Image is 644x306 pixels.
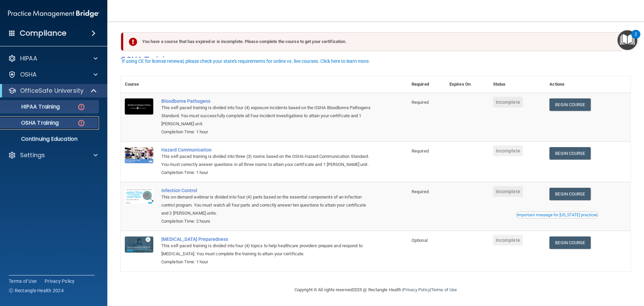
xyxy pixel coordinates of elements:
[122,59,370,63] div: If using CE for license renewal, please check your state's requirements for online vs. live cours...
[123,32,623,51] div: You have a course that has expired or is incomplete. Please complete the course to get your certi...
[412,100,429,105] span: Required
[161,188,374,193] a: Infection Control
[493,235,523,246] span: Incomplete
[161,147,374,152] a: Hazard Communication
[45,278,75,285] a: Privacy Policy
[445,76,489,93] th: Expires On
[161,193,374,217] div: This on-demand webinar is divided into four (4) parts based on the essential components of an inf...
[549,147,590,160] a: Begin Course
[549,98,590,111] a: Begin Course
[493,145,523,156] span: Incomplete
[610,260,636,285] iframe: Drift Widget Chat Controller
[161,104,374,128] div: This self-paced training is divided into four (4) exposure incidents based on the OSHA Bloodborne...
[129,38,137,46] img: exclamation-circle-solid-danger.72ef9ffc.png
[8,7,99,20] img: PMB logo
[161,98,374,104] a: Bloodborne Pathogens
[431,287,457,292] a: Terms of Use
[493,97,523,107] span: Incomplete
[8,87,97,95] a: OfficeSafe University
[161,258,374,266] div: Completion Time: 1 hour
[121,55,631,64] h4: OSHA Training
[161,217,374,225] div: Completion Time: 2 hours
[618,30,637,50] button: Open Resource Center, 2 new notifications
[20,54,37,62] p: HIPAA
[20,151,45,159] p: Settings
[516,212,598,218] button: Read this if you are a dental practitioner in the state of CA
[549,236,590,249] a: Begin Course
[253,279,498,301] div: Copyright © All rights reserved 2025 @ Rectangle Health | |
[493,186,523,197] span: Incomplete
[8,71,98,79] a: OSHA
[412,189,429,194] span: Required
[9,278,37,285] a: Terms of Use
[8,151,98,159] a: Settings
[635,34,637,43] div: 2
[121,76,157,93] th: Course
[77,119,86,127] img: danger-circle.6113f641.png
[161,169,374,177] div: Completion Time: 1 hour
[517,213,597,217] div: Important message for [US_STATE] practices
[489,76,546,93] th: Status
[77,103,86,111] img: danger-circle.6113f641.png
[403,287,430,292] a: Privacy Policy
[20,71,37,79] p: OSHA
[20,29,66,38] h4: Compliance
[161,128,374,136] div: Completion Time: 1 hour
[4,136,96,142] p: Continuing Education
[121,58,371,64] button: If using CE for license renewal, please check your state's requirements for online vs. live cours...
[408,76,445,93] th: Required
[20,87,84,95] p: OfficeSafe University
[9,287,64,294] span: Ⓒ Rectangle Health 2024
[412,148,429,154] span: Required
[545,76,631,93] th: Actions
[4,120,59,126] p: OSHA Training
[161,152,374,169] div: This self-paced training is divided into three (3) rooms based on the OSHA Hazard Communication S...
[4,103,60,110] p: HIPAA Training
[412,238,428,243] span: Optional
[549,188,590,200] a: Begin Course
[161,236,374,242] a: [MEDICAL_DATA] Preparedness
[8,54,98,62] a: HIPAA
[161,242,374,258] div: This self-paced training is divided into four (4) topics to help healthcare providers prepare and...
